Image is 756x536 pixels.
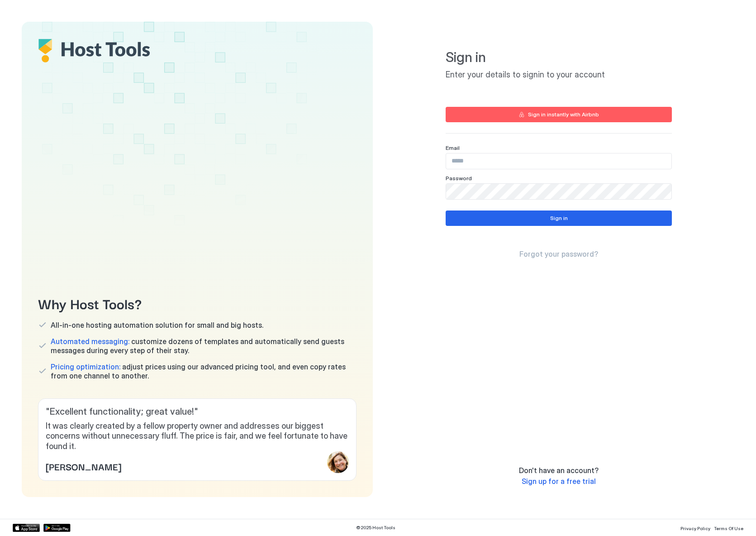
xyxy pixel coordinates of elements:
span: customize dozens of templates and automatically send guests messages during every step of their s... [51,337,357,355]
span: Privacy Policy [680,526,710,531]
button: Sign in instantly with Airbnb [446,107,672,122]
span: Pricing optimization: [51,362,120,371]
div: Sign in instantly with Airbnb [528,110,599,119]
div: Sign in [550,214,568,222]
a: Google Play Store [43,524,71,532]
span: Why Host Tools? [38,293,357,313]
span: It was clearly created by a fellow property owner and addresses our biggest concerns without unne... [46,421,349,452]
a: Privacy Policy [680,523,710,532]
span: Terms Of Use [714,526,743,531]
button: Sign in [446,211,672,226]
a: App Store [13,524,40,532]
span: [PERSON_NAME] [46,459,121,473]
span: Automated messaging: [51,337,129,346]
span: © 2025 Host Tools [356,525,395,531]
span: All-in-one hosting automation solution for small and big hosts. [51,321,263,330]
input: Input Field [446,153,671,169]
span: Enter your details to signin to your account [446,70,672,80]
a: Terms Of Use [714,523,743,532]
a: Sign up for a free trial [522,477,596,486]
span: Sign in [446,49,672,66]
span: Email [446,144,460,151]
span: " Excellent functionality; great value! " [46,406,349,417]
span: Don't have an account? [519,466,599,475]
span: Password [446,175,472,182]
span: adjust prices using our advanced pricing tool, and even copy rates from one channel to another. [51,362,357,380]
div: profile [327,451,349,473]
input: Input Field [446,184,671,199]
a: Forgot your password? [519,249,598,259]
span: Sign up for a free trial [522,477,596,486]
